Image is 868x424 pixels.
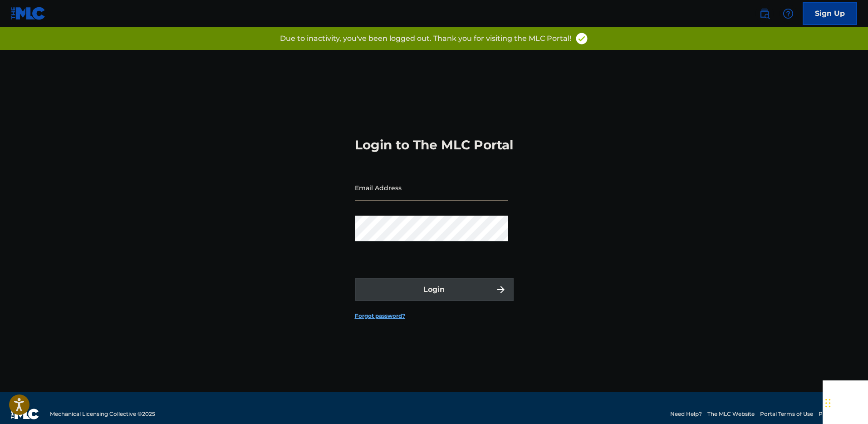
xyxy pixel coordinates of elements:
img: logo [11,409,39,419]
a: Privacy Policy [819,410,857,418]
img: access [575,32,588,45]
iframe: Chat Widget [823,380,868,424]
a: Portal Terms of Use [760,410,813,418]
img: MLC Logo [11,7,46,20]
p: Due to inactivity, you've been logged out. Thank you for visiting the MLC Portal! [280,33,571,44]
img: search [759,8,770,19]
img: help [783,8,794,19]
span: Mechanical Licensing Collective © 2025 [50,410,155,418]
div: Drag [825,389,831,417]
div: Help [779,5,797,23]
a: Public Search [755,5,774,23]
a: Sign Up [803,2,857,25]
a: Forgot password? [355,312,405,320]
h3: Login to The MLC Portal [355,137,513,153]
a: The MLC Website [707,410,755,418]
a: Need Help? [670,410,702,418]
